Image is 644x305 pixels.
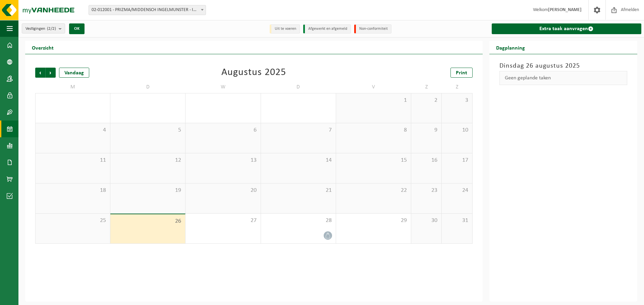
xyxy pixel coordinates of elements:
[339,97,408,104] span: 1
[185,81,261,93] td: W
[303,24,351,33] li: Afgewerkt en afgemeld
[450,68,473,78] a: Print
[264,187,332,194] span: 21
[189,127,257,134] span: 6
[489,41,532,54] h2: Dagplanning
[189,217,257,224] span: 27
[69,23,85,34] button: OK
[264,217,332,224] span: 28
[492,23,641,34] a: Extra taak aanvragen
[415,217,438,224] span: 30
[89,5,206,15] span: 02-012001 - PRIZMA/MIDDENSCH INGELMUNSTER - INGELMUNSTER
[39,127,107,134] span: 4
[415,187,438,194] span: 23
[415,127,438,134] span: 9
[339,217,408,224] span: 29
[114,187,182,194] span: 19
[445,97,469,104] span: 3
[445,157,469,164] span: 17
[548,7,582,12] strong: [PERSON_NAME]
[411,81,442,93] td: Z
[442,81,472,93] td: Z
[264,127,332,134] span: 7
[189,187,257,194] span: 20
[415,97,438,104] span: 2
[35,68,45,78] span: Vorige
[39,217,107,224] span: 25
[336,81,411,93] td: V
[39,187,107,194] span: 18
[59,68,89,78] div: Vandaag
[264,157,332,164] span: 14
[22,23,65,33] button: Vestigingen(2/2)
[221,68,286,78] div: Augustus 2025
[25,24,56,34] span: Vestigingen
[445,217,469,224] span: 31
[354,24,391,33] li: Non-conformiteit
[499,61,627,71] h3: Dinsdag 26 augustus 2025
[89,5,206,15] span: 02-012001 - PRIZMA/MIDDENSCH INGELMUNSTER - INGELMUNSTER
[114,127,182,134] span: 5
[445,127,469,134] span: 10
[339,127,408,134] span: 8
[25,41,60,54] h2: Overzicht
[46,68,56,78] span: Volgende
[445,187,469,194] span: 24
[261,81,336,93] td: D
[39,157,107,164] span: 11
[339,157,408,164] span: 15
[415,157,438,164] span: 16
[339,187,408,194] span: 22
[270,24,300,33] li: Uit te voeren
[110,81,185,93] td: D
[189,157,257,164] span: 13
[47,26,56,31] count: (2/2)
[35,81,110,93] td: M
[114,218,182,225] span: 26
[499,71,627,85] div: Geen geplande taken
[456,70,467,76] span: Print
[114,157,182,164] span: 12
